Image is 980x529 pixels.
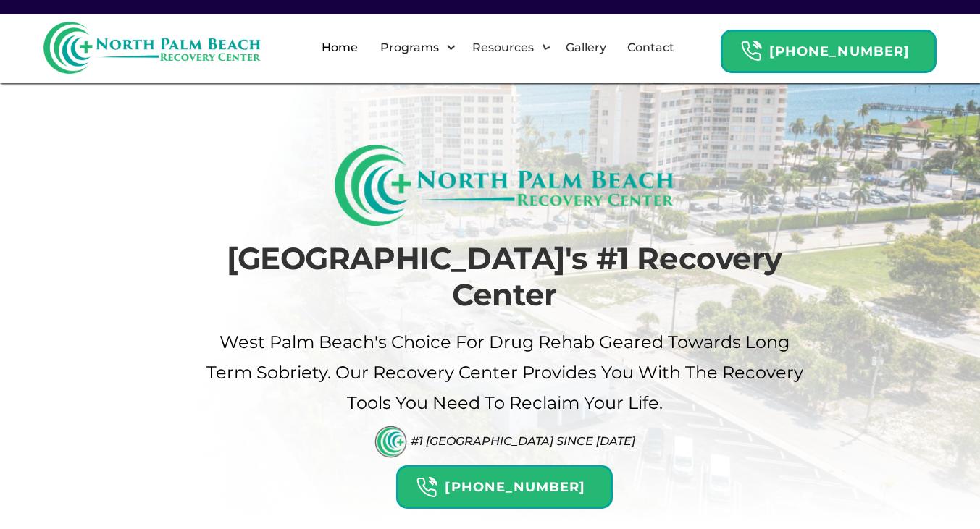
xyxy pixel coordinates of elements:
p: West palm beach's Choice For drug Rehab Geared Towards Long term sobriety. Our Recovery Center pr... [204,327,805,418]
div: Programs [377,39,443,56]
h1: [GEOGRAPHIC_DATA]'s #1 Recovery Center [204,240,805,313]
div: #1 [GEOGRAPHIC_DATA] Since [DATE] [411,434,635,448]
a: Header Calendar Icons[PHONE_NUMBER] [396,458,612,509]
a: Header Calendar Icons[PHONE_NUMBER] [721,22,937,73]
strong: [PHONE_NUMBER] [445,479,585,495]
img: Header Calendar Icons [416,476,437,499]
div: Resources [469,39,537,56]
img: North Palm Beach Recovery Logo (Rectangle) [335,145,674,226]
div: Resources [460,25,555,71]
a: Gallery [557,25,615,71]
a: Home [313,25,367,71]
img: Header Calendar Icons [740,40,762,62]
strong: [PHONE_NUMBER] [769,43,910,59]
div: Programs [368,25,460,71]
a: Contact [619,25,683,71]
